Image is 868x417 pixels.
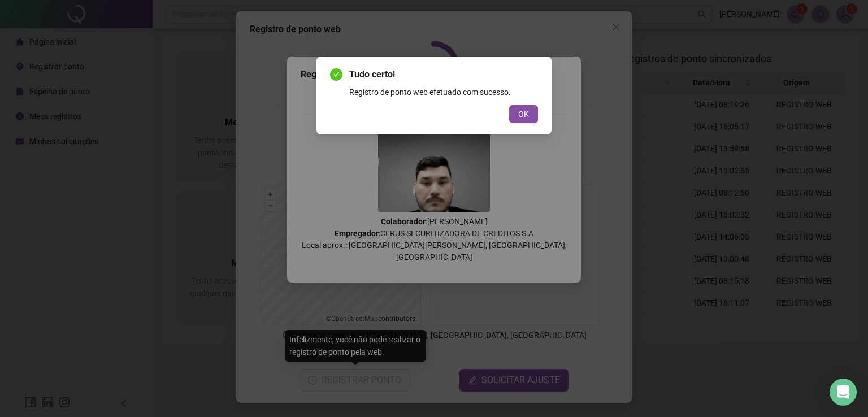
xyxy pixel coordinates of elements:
span: Tudo certo! [349,68,538,81]
div: Registro de ponto web efetuado com sucesso. [349,86,538,98]
button: OK [509,105,538,123]
span: check-circle [330,68,342,81]
div: Open Intercom Messenger [830,379,857,406]
span: OK [518,108,529,120]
